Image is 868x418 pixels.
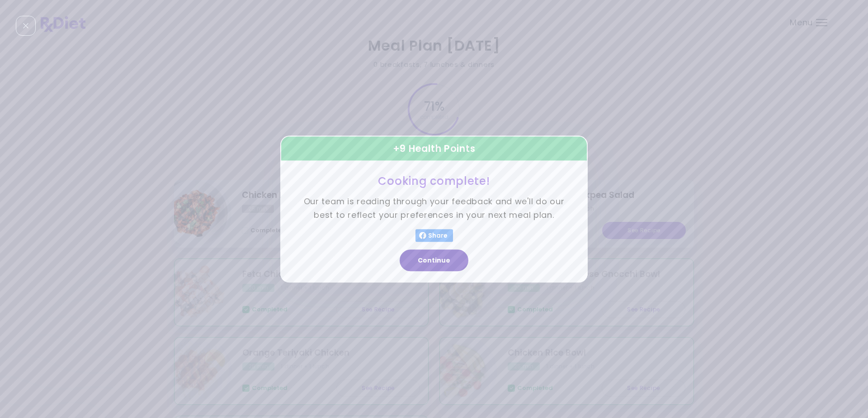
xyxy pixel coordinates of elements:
[415,229,453,242] button: Share
[400,249,468,271] button: Continue
[303,195,565,222] p: Our team is reading through your feedback and we'll do our best to reflect your preferences in yo...
[280,136,588,162] div: + 9 Health Points
[426,232,449,239] span: Share
[303,174,565,188] h3: Cooking complete!
[16,16,36,36] div: Close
